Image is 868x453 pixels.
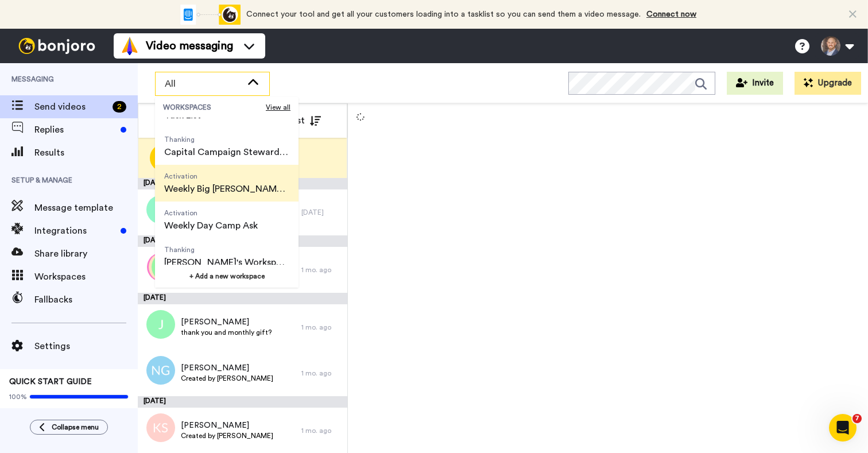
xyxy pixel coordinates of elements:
span: [PERSON_NAME] [181,420,273,431]
span: Created by [PERSON_NAME] [181,374,273,383]
span: Collapse menu [52,423,99,432]
span: Thanking [164,245,289,254]
span: [PERSON_NAME] [181,362,273,374]
span: Activation [164,172,289,181]
span: 7 [852,414,862,423]
span: [PERSON_NAME] [181,316,272,328]
span: Share library [34,247,138,261]
a: Connect now [646,10,696,18]
div: [DATE] [138,235,347,247]
div: 1 mo. ago [301,426,342,435]
div: 1 mo. ago [301,369,342,378]
span: QUICK START GUIDE [9,378,92,386]
span: Integrations [34,224,116,238]
span: thank you and monthly gift? [181,328,272,337]
div: 2 [113,101,126,113]
span: [PERSON_NAME]'s Workspace [164,255,289,269]
span: Weekly Day Camp Ask [164,219,258,233]
span: Created by [PERSON_NAME] [181,431,273,440]
span: Fallbacks [34,293,138,307]
span: View all [266,103,290,112]
img: j.png [146,310,175,339]
div: [DATE] [301,208,342,217]
button: + Add a new workspace [155,265,299,288]
span: Video messaging [146,38,233,54]
span: Message template [34,201,138,215]
div: [DATE] [138,178,347,189]
img: jk.png [152,253,180,281]
img: vm-color.svg [121,37,139,55]
iframe: Intercom live chat [829,414,857,442]
span: Weekly Big [PERSON_NAME] Ask [164,182,289,196]
img: bj-logo-header-white.svg [14,38,100,54]
span: Activation [164,208,258,218]
div: 1 mo. ago [301,323,342,332]
span: Workspaces [34,270,138,284]
img: rt.png [147,253,176,281]
span: Capital Campaign Stewardship [164,145,289,159]
button: Upgrade [795,72,861,95]
span: Settings [34,339,138,353]
span: Connect your tool and get all your customers loading into a tasklist so you can send them a video... [246,10,641,18]
button: Collapse menu [30,420,108,435]
button: Invite [727,72,783,95]
img: ks.png [146,413,175,442]
span: 100% [9,392,27,401]
span: Send videos [34,100,108,114]
span: Thanking [164,135,289,144]
div: [DATE] [138,293,347,304]
div: 1 mo. ago [301,265,342,274]
span: Results [34,146,138,160]
span: Replies [34,123,116,137]
span: All [165,77,242,91]
span: WORKSPACES [163,103,266,112]
div: [DATE] [138,396,347,408]
img: ng.png [146,356,175,385]
div: animation [177,5,241,25]
img: h.png [146,195,175,224]
img: cn.png [149,253,177,281]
